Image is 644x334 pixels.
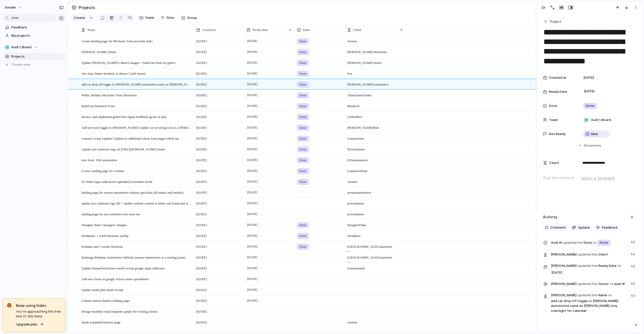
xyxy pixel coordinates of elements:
[550,225,566,230] span: Comment
[82,124,192,130] span: Add new tyre toggle to [PERSON_NAME] Update car servicing icon to a [PERSON_NAME] Make trye ‘’tyr...
[345,177,395,184] span: Avenue
[196,82,207,87] span: [DATE]
[246,114,259,120] span: [DATE]
[584,143,593,148] span: Show
[578,225,590,230] span: Update
[551,292,628,313] span: Name add car drop off toggle to [PERSON_NAME] automotive same as [PERSON_NAME] stay overnight for...
[196,320,207,325] span: [DATE]
[602,225,618,230] span: Feedback
[593,240,596,245] span: to
[82,308,157,314] span: Design monthly email template update for existing clients
[179,14,199,22] button: Group
[11,33,64,38] span: My projects
[196,158,207,163] span: [DATE]
[82,243,123,249] span: brisbane auto 3 weeks blockout
[158,14,177,22] button: Filter
[578,281,597,286] span: updated the
[618,263,621,268] span: to
[196,201,207,206] span: [DATE]
[196,277,207,282] span: [DATE]
[82,103,115,109] span: Build out Maintech Form
[196,50,207,55] span: [DATE]
[202,27,216,32] span: Created at
[345,36,395,44] span: Avenue
[196,244,207,249] span: [DATE]
[299,136,306,141] span: Done
[2,4,25,12] button: sonder
[345,58,395,65] span: [PERSON_NAME]'s moto
[246,81,259,87] span: [DATE]
[584,117,589,122] div: 🥶
[345,68,395,76] span: Vox
[82,222,129,228] span: Designer flake Cataogires changes -
[187,15,197,20] span: Group
[581,175,615,181] span: select a template
[246,60,259,66] span: [DATE]
[543,141,636,150] button: Showmore
[345,144,395,152] span: Tyre solutions
[11,54,64,59] span: Projects
[578,252,597,257] span: updated the
[345,101,395,109] span: Maintech
[246,49,259,55] span: [DATE]
[246,287,259,293] span: [DATE]
[551,252,577,257] span: [PERSON_NAME]
[549,132,566,137] span: Dev Ready
[82,146,165,152] span: Update tyre solutions logo on [URL][DOMAIN_NAME] footer
[345,187,395,195] span: avenue automotive
[578,263,597,268] span: updated the
[246,38,259,44] span: [DATE]
[570,224,592,231] button: Update
[246,157,259,163] span: [DATE]
[196,190,207,195] span: [DATE]
[593,143,601,148] span: more
[299,223,306,228] span: Done
[196,212,207,217] span: [DATE]
[345,155,395,163] span: SNS automotive
[246,70,259,76] span: [DATE]
[196,104,207,109] span: [DATE]
[246,103,259,109] span: [DATE]
[82,211,140,217] span: landing page for tyre solutions tyres near me
[551,263,577,268] span: [PERSON_NAME]
[345,47,395,55] span: [PERSON_NAME]'s Kitchens
[82,49,116,55] span: [PERSON_NAME] Demo
[246,146,259,152] span: [DATE]
[631,292,636,298] span: 6d
[196,93,207,98] span: [DATE]
[82,319,120,325] span: finish expanded features page
[580,174,616,182] button: select a template
[345,231,395,238] span: Strathpine
[299,169,306,174] span: Done
[299,244,306,249] span: Done
[583,88,596,94] span: [DATE]
[3,32,65,39] a: My projects
[246,211,259,217] span: [DATE]
[196,179,207,184] span: [DATE]
[246,124,259,131] span: [DATE]
[345,220,395,228] span: Designer Flake
[345,122,395,130] span: [PERSON_NAME] Park
[345,263,395,271] span: Lemans email
[16,309,61,319] span: You're approaching the free limit of 300 items
[345,252,395,265] span: [GEOGRAPHIC_DATA] automotive
[345,166,395,174] span: Lemans website
[631,263,636,269] span: 6d
[196,287,207,293] span: [DATE]
[246,135,259,141] span: [DATE]
[16,322,37,327] span: Upgrade plan
[551,239,628,246] span: Done
[583,75,594,80] span: [DATE]
[3,44,65,51] button: 🥶Audi's Board
[345,112,395,119] span: Global Hire
[551,251,628,258] span: Client
[614,281,625,286] span: audi W
[631,280,636,286] span: 6d
[3,24,65,31] a: Feedback
[246,189,259,195] span: [DATE]
[196,233,207,238] span: [DATE]
[196,71,207,76] span: [DATE]
[353,27,361,32] span: Client
[563,240,583,245] span: updated the
[3,53,65,60] a: Projects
